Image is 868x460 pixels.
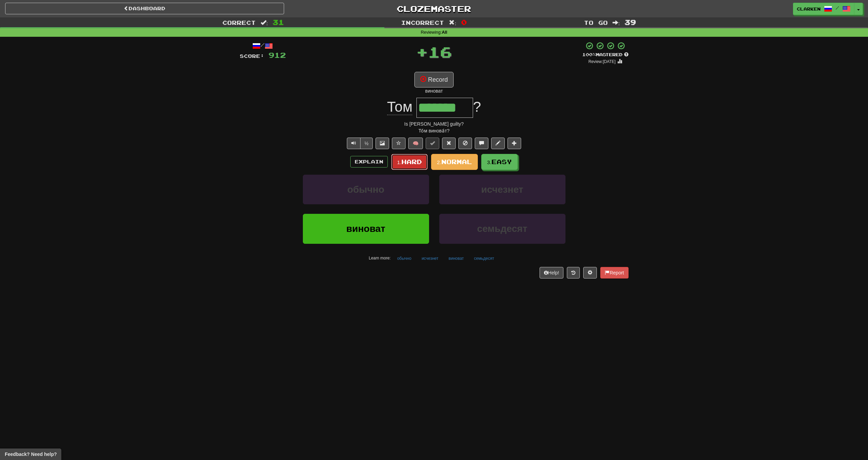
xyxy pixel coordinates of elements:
[487,159,491,165] small: 3.
[588,59,616,64] small: Review: [DATE]
[418,253,442,264] button: исчезнет
[426,138,439,149] button: Set this sentence to 100% Mastered (alt+m)
[600,267,628,279] button: Report
[240,127,629,134] div: То́м винова́т?
[477,223,527,234] span: семьдесят
[473,99,481,115] span: ?
[584,19,608,26] span: To go
[5,3,284,14] a: Dashboard
[793,3,854,15] a: clarken /
[303,214,429,243] button: виноват
[507,138,521,149] button: Add to collection (alt+a)
[582,52,596,57] span: 100 %
[582,52,629,58] div: Mastered
[391,154,428,170] button: 1.Hard
[624,18,636,26] span: 39
[439,214,565,243] button: семьдесят
[416,42,428,62] span: +
[428,43,452,60] span: 16
[470,253,498,264] button: семьдесят
[437,159,441,165] small: 2.
[350,156,388,168] button: Explain
[5,451,57,458] span: Open feedback widget
[491,138,505,149] button: Edit sentence (alt+d)
[376,138,389,149] button: Show image (alt+x)
[613,20,620,26] span: :
[222,19,256,26] span: Correct
[401,158,422,165] span: Hard
[387,99,413,115] span: Том
[458,138,472,149] button: Ignore sentence (alt+i)
[360,138,373,149] button: ½
[408,138,423,149] button: 🧠
[268,51,286,59] span: 912
[294,3,573,15] a: Clozemaster
[345,138,373,149] div: Text-to-speech controls
[442,30,447,35] strong: All
[414,72,454,88] button: Record
[393,253,415,264] button: обычно
[261,20,268,26] span: :
[567,267,580,279] button: Round history (alt+y)
[836,5,839,10] span: /
[347,184,384,195] span: обычно
[240,42,286,50] div: /
[481,154,518,170] button: 3.Easy
[441,158,472,165] span: Normal
[240,121,629,127] div: Is [PERSON_NAME] guilty?
[346,223,385,234] span: виноват
[540,267,564,279] button: Help!
[481,184,524,195] span: исчезнет
[369,256,391,260] small: Learn more:
[475,138,488,149] button: Discuss sentence (alt+u)
[445,253,468,264] button: виноват
[392,138,406,149] button: Favorite sentence (alt+f)
[449,20,456,26] span: :
[461,18,467,26] span: 0
[431,154,478,170] button: 2.Normal
[347,138,361,149] button: Play sentence audio (ctl+space)
[491,158,512,165] span: Easy
[442,138,456,149] button: Reset to 0% Mastered (alt+r)
[397,159,401,165] small: 1.
[240,53,264,59] span: Score:
[273,18,284,26] span: 31
[240,88,629,94] div: виноват
[797,6,821,12] span: clarken
[439,175,565,204] button: исчезнет
[303,175,429,204] button: обычно
[401,19,444,26] span: Incorrect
